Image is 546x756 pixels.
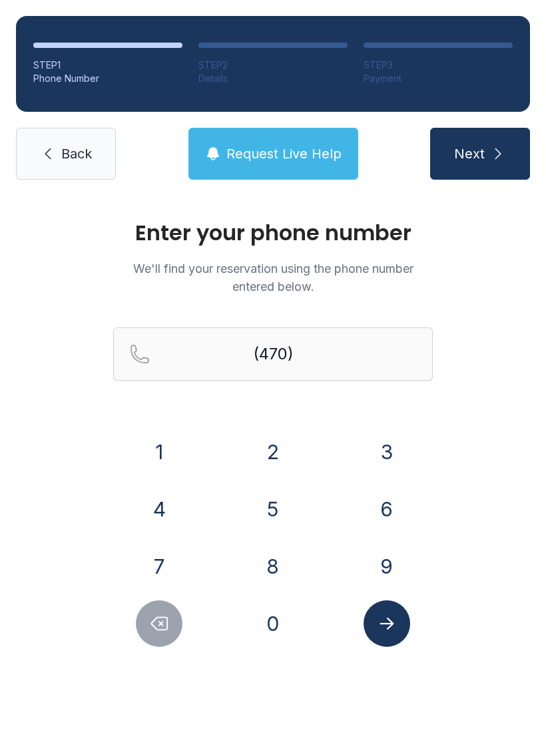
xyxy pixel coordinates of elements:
h1: Enter your phone number [113,222,433,244]
button: 9 [364,543,410,590]
button: 0 [250,600,296,647]
button: 3 [364,429,410,475]
button: 1 [136,429,182,475]
button: Delete number [136,600,182,647]
button: 2 [250,429,296,475]
button: Submit lookup form [364,600,410,647]
button: 4 [136,486,182,532]
div: Phone Number [33,72,182,85]
button: 5 [250,486,296,532]
button: 8 [250,543,296,590]
span: Request Live Help [226,144,342,163]
button: 6 [364,486,410,532]
div: Payment [364,72,513,85]
button: 7 [136,543,182,590]
div: Details [198,72,348,85]
div: STEP 3 [364,59,513,72]
div: STEP 1 [33,59,182,72]
input: Reservation phone number [113,327,433,381]
span: Back [61,144,92,163]
span: Next [454,144,485,163]
p: We'll find your reservation using the phone number entered below. [113,260,433,295]
div: STEP 2 [198,59,348,72]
